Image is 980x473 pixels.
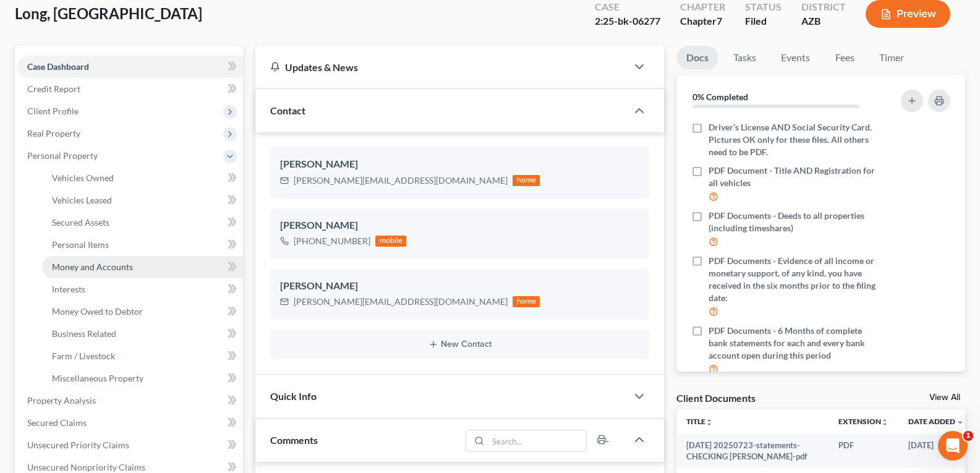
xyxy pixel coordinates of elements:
span: Comments [270,434,318,446]
a: Secured Assets [42,211,243,234]
a: Docs [676,46,718,70]
span: Vehicles Leased [52,195,112,205]
span: 7 [717,15,722,27]
a: Date Added expand_more [908,417,964,426]
td: [DATE] 20250723-statements- CHECKING [PERSON_NAME]-pdf [676,434,829,468]
span: Client Profile [27,106,79,116]
div: home [513,296,540,307]
a: Vehicles Owned [42,167,243,189]
a: Farm / Livestock [42,345,243,367]
a: Extensionunfold_more [838,417,888,426]
div: 2:25-bk-06277 [595,14,660,28]
span: Secured Assets [52,217,109,228]
span: Property Analysis [27,395,96,406]
a: Money and Accounts [42,256,243,278]
a: Money Owed to Debtor [42,300,243,323]
a: Miscellaneous Property [42,367,243,390]
input: Search... [488,430,587,451]
span: PDF Document - Title AND Registration for all vehicles [709,164,882,189]
span: Credit Report [27,83,80,94]
span: Money Owed to Debtor [52,306,143,317]
a: View All [929,393,960,402]
div: [PERSON_NAME] [280,279,639,294]
i: unfold_more [881,419,888,426]
span: Farm / Livestock [52,351,115,361]
span: Contact [270,104,305,116]
span: Money and Accounts [52,262,133,272]
a: Fees [825,46,864,70]
span: Unsecured Nonpriority Claims [27,462,145,472]
span: Unsecured Priority Claims [27,440,129,450]
td: [DATE] [898,434,974,468]
span: Interests [52,284,85,294]
a: Tasks [723,46,766,70]
div: [PHONE_NUMBER] [294,235,370,247]
a: Timer [869,46,914,70]
div: Updates & News [270,61,612,74]
span: Personal Items [52,239,109,250]
a: Personal Items [42,234,243,256]
a: Vehicles Leased [42,189,243,211]
a: Business Related [42,323,243,345]
span: PDF Documents - Evidence of all income or monetary support, of any kind, you have received in the... [709,255,882,304]
div: Filed [745,14,782,28]
div: home [513,175,540,186]
div: [PERSON_NAME][EMAIL_ADDRESS][DOMAIN_NAME] [294,296,508,308]
span: PDF Documents - Deeds to all properties (including timeshares) [709,210,882,234]
div: AZB [801,14,846,28]
i: unfold_more [705,419,713,426]
div: [PERSON_NAME][EMAIL_ADDRESS][DOMAIN_NAME] [294,174,508,187]
i: expand_more [957,419,964,426]
span: Miscellaneous Property [52,373,143,383]
span: Personal Property [27,150,98,161]
div: [PERSON_NAME] [280,157,639,172]
span: 1 [963,431,973,441]
td: PDF [829,434,898,468]
a: Unsecured Priority Claims [17,434,243,456]
span: Secured Claims [27,417,87,428]
a: Events [771,46,820,70]
a: Credit Report [17,78,243,100]
div: mobile [375,236,406,247]
iframe: Intercom live chat [938,431,968,461]
strong: 0% Completed [692,92,748,102]
a: Interests [42,278,243,300]
span: PDF Documents - 6 Months of complete bank statements for each and every bank account open during ... [709,325,882,362]
a: Case Dashboard [17,56,243,78]
div: Client Documents [676,391,756,404]
span: Real Property [27,128,80,138]
div: [PERSON_NAME] [280,218,639,233]
span: Business Related [52,328,116,339]
a: Secured Claims [17,412,243,434]
span: Vehicles Owned [52,173,114,183]
div: Chapter [680,14,725,28]
a: Titleunfold_more [686,417,713,426]
button: New Contact [280,339,639,349]
span: Driver’s License AND Social Security Card. Pictures OK only for these files. All others need to b... [709,121,882,158]
a: Property Analysis [17,390,243,412]
span: Long, [GEOGRAPHIC_DATA] [15,4,202,22]
span: Case Dashboard [27,61,89,72]
span: Quick Info [270,390,317,402]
